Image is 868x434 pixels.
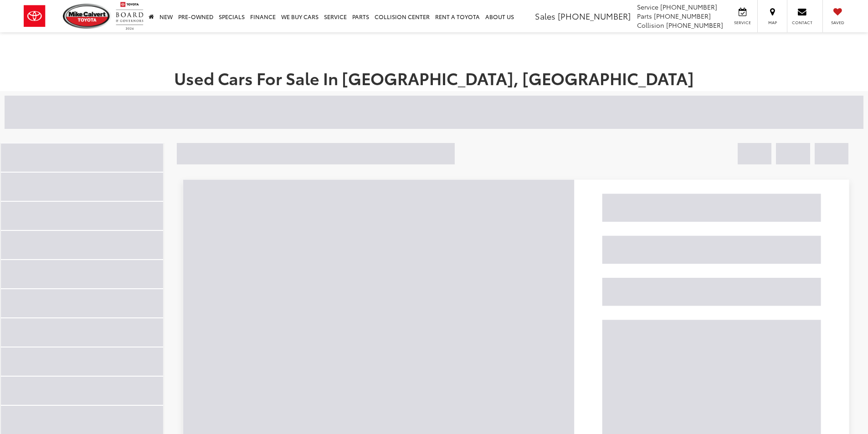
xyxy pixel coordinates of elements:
span: Contact [792,20,812,26]
span: [PHONE_NUMBER] [654,11,711,20]
span: Saved [827,20,847,26]
span: Sales [535,10,555,22]
span: Collision [637,20,664,30]
span: [PHONE_NUMBER] [660,2,717,11]
span: Service [732,20,753,26]
img: Mike Calvert Toyota [63,4,111,29]
span: Service [637,2,658,11]
span: [PHONE_NUMBER] [666,20,723,30]
span: Parts [637,11,652,20]
span: Map [762,20,782,26]
span: [PHONE_NUMBER] [558,10,631,22]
